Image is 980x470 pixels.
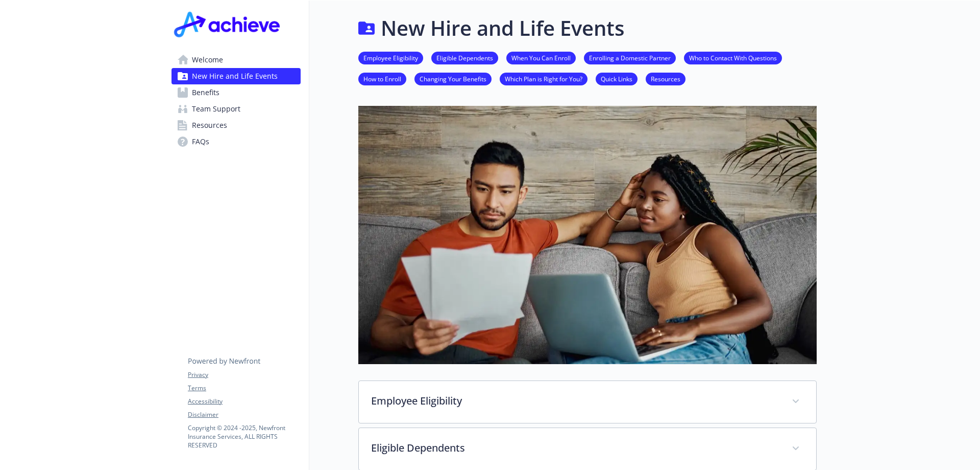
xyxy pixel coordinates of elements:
[171,52,301,68] a: Welcome
[188,410,300,419] a: Disclaimer
[192,133,209,150] span: FAQs
[171,101,301,117] a: Team Support
[171,84,301,101] a: Benefits
[171,68,301,84] a: New Hire and Life Events
[646,74,685,83] a: Resources
[192,117,227,133] span: Resources
[684,53,782,62] a: Who to Contact With Questions
[358,106,817,364] img: new hire page banner
[431,53,498,62] a: Eligible Dependents
[506,53,576,62] a: When You Can Enroll
[188,370,300,379] a: Privacy
[381,13,624,43] h1: New Hire and Life Events
[192,52,223,68] span: Welcome
[414,74,492,83] a: Changing Your Benefits
[358,53,423,62] a: Employee Eligibility
[371,440,779,456] p: Eligible Dependents
[192,68,278,84] span: New Hire and Life Events
[584,53,676,62] a: Enrolling a Domestic Partner
[371,393,779,409] p: Employee Eligibility
[192,101,240,117] span: Team Support
[171,117,301,133] a: Resources
[359,381,816,423] div: Employee Eligibility
[596,74,638,83] a: Quick Links
[359,428,816,470] div: Eligible Dependents
[358,74,406,83] a: How to Enroll
[188,384,300,393] a: Terms
[188,397,300,406] a: Accessibility
[171,133,301,150] a: FAQs
[500,74,587,83] a: Which Plan is Right for You?
[192,84,219,101] span: Benefits
[188,423,300,450] p: Copyright © 2024 - 2025 , Newfront Insurance Services, ALL RIGHTS RESERVED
